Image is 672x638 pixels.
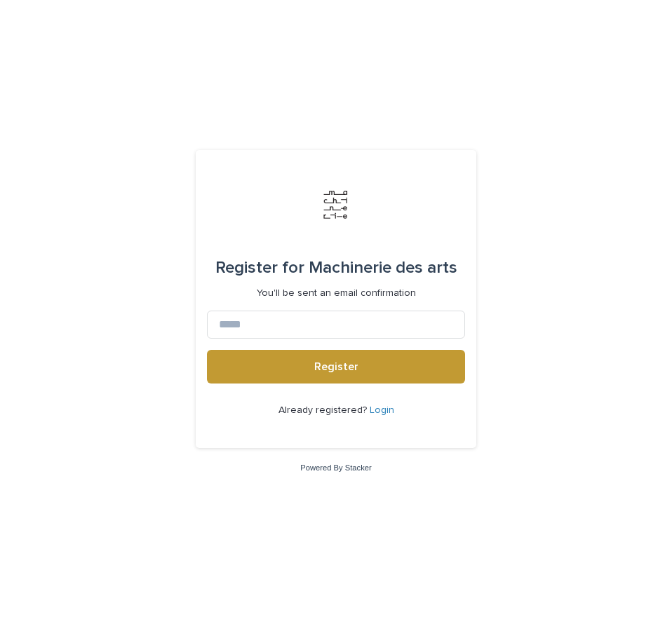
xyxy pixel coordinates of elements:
[315,184,357,226] img: Jx8JiDZqSLW7pnA6nIo1
[278,405,370,415] span: Already registered?
[370,405,394,415] a: Login
[215,259,304,276] span: Register for
[207,350,465,384] button: Register
[257,287,416,299] p: You'll be sent an email confirmation
[300,463,371,472] a: Powered By Stacker
[215,248,457,287] div: Machinerie des arts
[314,361,358,372] span: Register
